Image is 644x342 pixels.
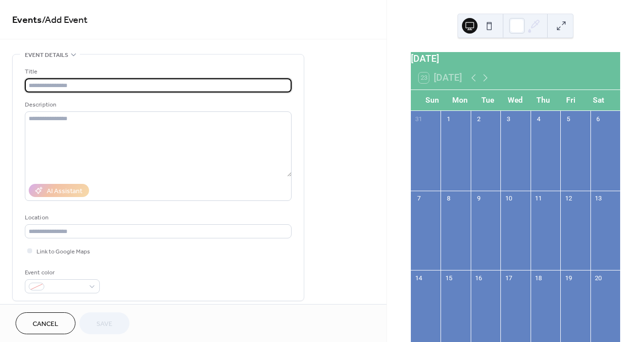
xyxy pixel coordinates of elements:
[446,90,474,111] div: Mon
[534,274,543,283] div: 18
[564,274,572,283] div: 19
[529,90,557,111] div: Thu
[474,114,483,123] div: 2
[12,11,42,30] a: Events
[414,114,423,123] div: 31
[444,194,453,203] div: 8
[564,114,572,123] div: 5
[594,194,603,203] div: 13
[534,194,543,203] div: 11
[534,114,543,123] div: 4
[504,114,513,123] div: 3
[594,274,603,283] div: 20
[564,194,572,203] div: 12
[557,90,585,111] div: Fri
[25,50,68,60] span: Event details
[474,274,483,283] div: 16
[585,90,612,111] div: Sat
[25,213,290,223] div: Location
[444,114,453,123] div: 1
[411,52,620,66] div: [DATE]
[444,274,453,283] div: 15
[33,319,58,329] span: Cancel
[37,247,90,257] span: Link to Google Maps
[474,194,483,203] div: 9
[414,194,423,203] div: 7
[474,90,502,111] div: Tue
[419,90,446,111] div: Sun
[594,114,603,123] div: 6
[25,67,290,77] div: Title
[504,194,513,203] div: 10
[16,312,75,334] button: Cancel
[25,100,290,110] div: Description
[42,11,88,30] span: / Add Event
[501,90,529,111] div: Wed
[25,268,98,278] div: Event color
[414,274,423,283] div: 14
[504,274,513,283] div: 17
